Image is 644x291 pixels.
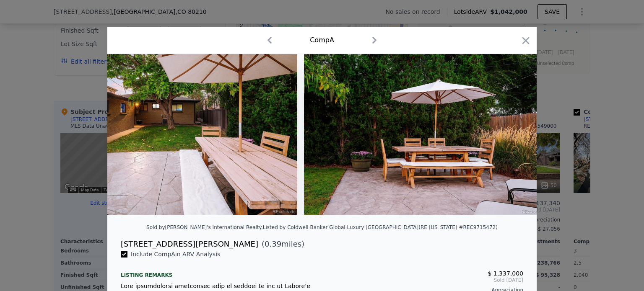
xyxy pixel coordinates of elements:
[121,238,258,250] div: [STREET_ADDRESS][PERSON_NAME]
[310,35,334,45] div: Comp A
[265,239,281,248] span: 0.39
[258,238,304,250] span: ( miles)
[263,224,498,230] div: Listed by Coldwell Banker Global Luxury [GEOGRAPHIC_DATA] (RE [US_STATE] #REC9715472)
[56,54,297,215] img: Property Img
[488,270,523,277] span: $ 1,337,000
[304,54,545,215] img: Property Img
[127,251,223,258] span: Include Comp A in ARV Analysis
[329,277,523,283] span: Sold [DATE]
[121,265,315,278] div: Listing remarks
[146,224,263,230] div: Sold by [PERSON_NAME]'s International Realty .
